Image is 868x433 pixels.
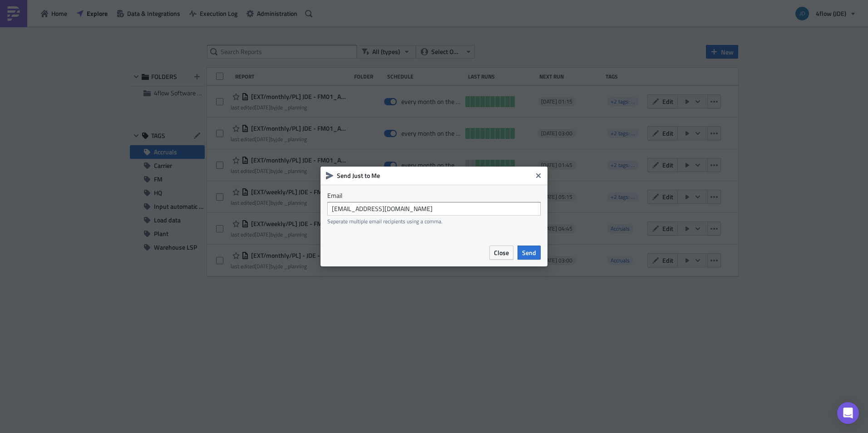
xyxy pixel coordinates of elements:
button: Close [489,246,513,260]
span: Close [494,248,509,257]
div: Seperate multiple email recipients using a comma. [327,218,541,225]
h6: Send Just to Me [337,172,532,180]
button: Send [518,246,541,260]
label: Email [327,192,541,200]
div: Open Intercom Messenger [837,402,859,424]
span: Send [522,248,536,257]
button: Close [532,169,545,182]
